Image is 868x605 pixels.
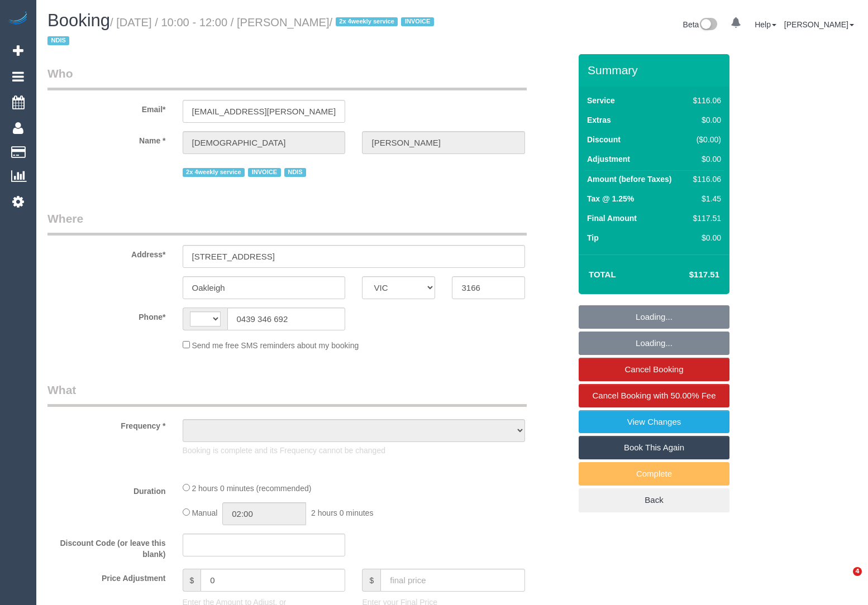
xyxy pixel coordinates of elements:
[248,168,280,177] span: INVOICE
[362,569,380,592] span: $
[656,270,719,280] h4: $117.51
[579,410,729,434] a: View Changes
[311,508,373,517] span: 2 hours 0 minutes
[579,488,729,512] a: Back
[755,20,776,29] a: Help
[39,308,174,323] label: Phone*
[47,36,69,45] span: NDIS
[784,20,854,29] a: [PERSON_NAME]
[183,276,346,299] input: Suburb*
[587,134,621,145] label: Discount
[183,100,346,123] input: Email*
[39,131,174,146] label: Name *
[401,17,433,26] span: INVOICE
[588,64,724,76] h3: Summary
[39,482,174,497] label: Duration
[593,391,716,400] span: Cancel Booking with 50.00% Fee
[689,213,721,224] div: $117.51
[579,358,729,381] a: Cancel Booking
[227,308,346,330] input: Phone*
[689,193,721,204] div: $1.45
[336,17,398,26] span: 2x 4weekly service
[362,131,525,154] input: Last Name*
[47,11,110,30] span: Booking
[689,153,721,165] div: $0.00
[689,114,721,126] div: $0.00
[39,245,174,260] label: Address*
[284,168,306,177] span: NDIS
[587,193,634,204] label: Tax @ 1.25%
[689,174,721,185] div: $116.06
[183,131,346,154] input: First Name*
[683,20,718,29] a: Beta
[192,341,359,350] span: Send me free SMS reminders about my booking
[587,174,671,185] label: Amount (before Taxes)
[579,436,729,459] a: Book This Again
[830,567,857,594] iframe: Intercom live chat
[183,168,245,177] span: 2x 4weekly service
[853,567,862,576] span: 4
[689,134,721,145] div: ($0.00)
[587,114,611,126] label: Extras
[699,18,717,32] img: New interface
[689,95,721,106] div: $116.06
[587,95,615,106] label: Service
[579,384,729,407] a: Cancel Booking with 50.00% Fee
[7,11,29,27] img: Automaid Logo
[39,100,174,115] label: Email*
[47,382,527,407] legend: What
[380,569,525,592] input: final price
[589,270,616,279] strong: Total
[39,569,174,584] label: Price Adjustment
[39,534,174,560] label: Discount Code (or leave this blank)
[39,416,174,431] label: Frequency *
[587,213,637,224] label: Final Amount
[689,232,721,243] div: $0.00
[192,508,217,517] span: Manual
[192,484,311,493] span: 2 hours 0 minutes (recommended)
[47,210,527,236] legend: Where
[47,65,527,90] legend: Who
[47,16,437,47] small: / [DATE] / 10:00 - 12:00 / [PERSON_NAME]
[183,445,526,456] p: Booking is complete and its Frequency cannot be changed
[587,153,630,165] label: Adjustment
[183,569,201,592] span: $
[452,276,525,299] input: Post Code*
[587,232,599,243] label: Tip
